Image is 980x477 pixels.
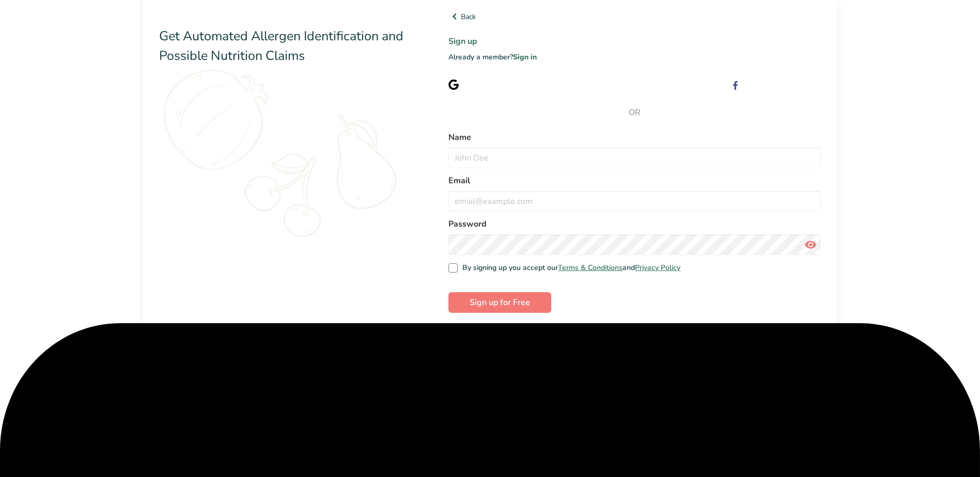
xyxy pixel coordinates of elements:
span: Sign up for Free [470,296,530,309]
span: with Facebook [772,79,821,89]
span: OR [448,106,821,119]
a: Back [448,10,821,23]
input: John Doe [448,148,821,168]
span: By signing up you accept our and [458,263,681,273]
input: email@example.com [448,191,821,212]
a: Terms & Conditions [558,263,623,273]
label: Name [448,131,821,144]
p: Already a member? [448,52,821,62]
img: Food Label Maker [159,10,260,23]
span: Get Automated Allergen Identification and Possible Nutrition Claims [159,27,403,65]
label: Password [448,218,821,230]
h1: Sign up [448,35,821,47]
div: Sign up [467,79,532,90]
span: with Google [492,79,532,89]
a: Privacy Policy [635,263,680,273]
label: Email [448,174,821,187]
a: Sign in [513,52,537,62]
button: Sign up for Free [448,292,551,313]
div: Sign up [748,79,821,90]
